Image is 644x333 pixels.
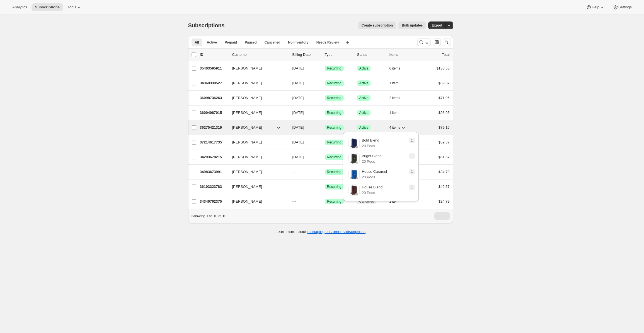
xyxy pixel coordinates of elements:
span: [DATE] [292,155,304,159]
button: Settings [609,3,635,11]
span: No inventory [288,40,308,45]
a: managing customer subscriptions [307,229,365,234]
button: [PERSON_NAME] [229,197,285,206]
button: [PERSON_NAME] [229,153,285,162]
span: [DATE] [292,96,304,100]
div: 34293678215[PERSON_NAME][DATE]SuccessRecurringSuccessActive3 items$61.57 [200,153,450,161]
span: Settings [618,5,632,9]
span: Active [359,66,369,71]
span: [PERSON_NAME] [232,154,262,160]
span: Recurring [327,96,342,100]
span: [PERSON_NAME] [232,110,262,116]
nav: Pagination [434,212,450,220]
img: variant image [348,153,360,164]
span: All [195,40,199,45]
span: Prepaid [225,40,237,45]
p: 35403595911 [200,66,228,71]
span: $59.37 [439,81,450,85]
button: [PERSON_NAME] [229,94,285,102]
img: variant image [348,138,360,149]
span: [PERSON_NAME] [232,66,262,71]
p: 34346762375 [200,199,228,204]
span: Recurring [327,155,342,159]
button: 6 items [389,64,406,72]
p: Showing 1 to 10 of 10 [192,213,227,219]
span: Recurring [327,66,342,71]
p: Status [357,52,385,58]
span: [PERSON_NAME] [232,184,262,190]
span: Subscriptions [35,5,60,9]
span: Active [359,125,369,130]
span: Recurring [327,199,342,204]
div: 36275421319[PERSON_NAME][DATE]SuccessRecurringSuccessActive4 items$79.16 [200,124,450,131]
span: $98.95 [439,111,450,115]
span: 1 [411,138,413,143]
span: Cancelled [265,40,280,45]
p: 34983673991 [200,169,228,175]
p: 34293678215 [200,154,228,160]
span: Paused [245,40,257,45]
span: --- [292,199,296,203]
span: $79.16 [439,125,450,130]
img: variant image [348,169,360,180]
span: --- [292,185,296,189]
button: Create new view [343,39,352,46]
button: [PERSON_NAME] [229,138,285,147]
span: --- [292,170,296,174]
span: 6 items [389,66,400,71]
span: 1 [411,154,413,158]
button: [PERSON_NAME] [229,108,285,117]
span: Recurring [327,170,342,174]
span: Create subscription [361,23,393,28]
button: Search and filter results [417,38,431,46]
div: 35403595911[PERSON_NAME][DATE]SuccessRecurringSuccessActive6 items$138.53 [200,64,450,72]
div: IDCustomerBilling DateTypeStatusItemsTotal [200,52,450,58]
span: [DATE] [292,125,304,130]
span: Needs Review [316,40,339,45]
p: 20 Pods [362,143,379,149]
p: Customer [232,52,288,58]
span: [PERSON_NAME] [232,80,262,86]
div: 37214617735[PERSON_NAME][DATE]SuccessRecurringSuccessActive2 items$59.37 [200,138,450,146]
div: Type [325,52,353,58]
p: 36098736263 [200,95,228,101]
div: 36098736263[PERSON_NAME][DATE]SuccessRecurringSuccessActive2 items$71.96 [200,94,450,102]
button: [PERSON_NAME] [229,79,285,88]
span: [PERSON_NAME] [232,169,262,175]
button: Customize table column order and visibility [433,38,441,46]
div: 36004987015[PERSON_NAME][DATE]SuccessRecurringSuccessActive1 item$98.95 [200,109,450,117]
span: 1 [411,185,413,190]
span: [DATE] [292,111,304,115]
button: 1 item [389,109,405,117]
span: $59.37 [439,140,450,144]
button: [PERSON_NAME] [229,123,285,132]
button: 4 items [389,124,406,131]
p: Total [442,52,449,58]
div: 34369339527[PERSON_NAME][DATE]SuccessRecurringSuccessActive1 item$59.37 [200,79,450,87]
p: ID [200,52,228,58]
p: 37214617735 [200,140,228,145]
span: Help [592,5,599,9]
span: 4 items [389,125,400,130]
span: 1 [411,169,413,174]
button: [PERSON_NAME] [229,182,285,191]
span: 1 item [389,81,399,85]
span: Recurring [327,185,342,189]
span: Recurring [327,125,342,130]
button: Help [583,3,608,11]
p: House Caramel [362,169,387,174]
span: Export [432,23,442,28]
span: Bulk updates [402,23,423,28]
button: Export [428,21,446,29]
span: Active [359,81,369,85]
button: Bulk updates [398,21,426,29]
button: Analytics [9,3,30,11]
p: 34369339527 [200,80,228,86]
span: Recurring [327,81,342,85]
p: 20 Pods [362,190,382,196]
p: 36103323783 [200,184,228,190]
span: $138.53 [437,66,450,70]
span: $24.79 [439,170,450,174]
p: House Blend [362,185,382,190]
span: $49.57 [439,185,450,189]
